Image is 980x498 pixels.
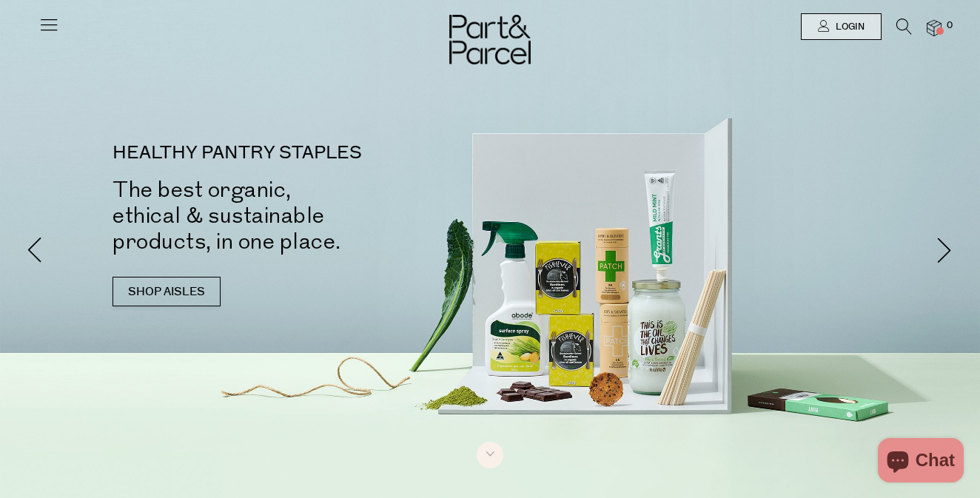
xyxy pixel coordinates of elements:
img: Part&Parcel [449,15,531,64]
a: SHOP AISLES [113,277,221,306]
h2: The best organic, ethical & sustainable products, in one place. [113,177,512,255]
p: HEALTHY PANTRY STAPLES [113,144,512,162]
span: 0 [943,19,956,33]
a: 0 [927,20,942,36]
span: Login [832,21,865,33]
a: Login [801,13,882,40]
inbox-online-store-chat: Shopify online store chat [873,438,968,486]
